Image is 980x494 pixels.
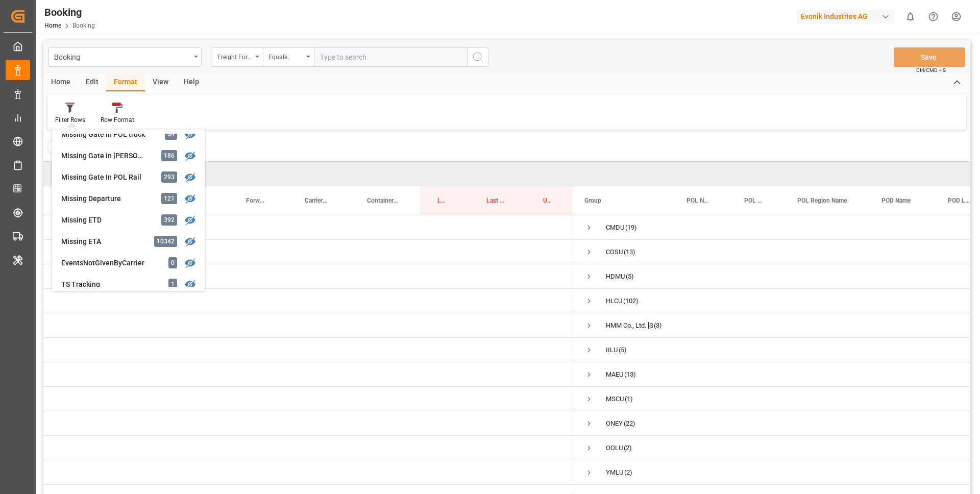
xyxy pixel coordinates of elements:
[486,197,504,204] span: Last Opened By
[881,197,911,204] span: POD Name
[43,411,572,436] div: Press SPACE to select this row.
[246,197,266,204] span: Forwarder Name
[606,338,618,362] div: IILU
[624,240,635,264] span: (13)
[43,289,572,313] div: Press SPACE to select this row.
[437,197,448,204] span: Last Opened Date
[263,47,314,67] button: open menu
[624,412,635,435] span: (22)
[623,289,639,313] span: (102)
[687,197,710,204] span: POL Name
[744,197,764,204] span: POL Locode
[43,460,572,485] div: Press SPACE to select this row.
[43,313,572,338] div: Press SPACE to select this row.
[305,197,328,204] span: Carrier Booking No.
[624,363,636,386] span: (13)
[101,115,134,125] div: Row Format
[543,197,551,204] span: Update Last Opened By
[922,5,945,28] button: Help Center
[606,240,623,264] div: COSU
[624,436,632,460] span: (2)
[314,47,467,67] input: Type to search
[61,236,151,247] div: Missing ETA
[894,47,965,67] button: Save
[217,50,252,62] div: Freight Forwarder's Reference No.
[606,265,625,288] div: HDMU
[176,74,207,91] div: Help
[161,193,177,204] div: 121
[606,314,653,337] div: HMM Co., Ltd. [STREET_ADDRESS]
[61,215,151,226] div: Missing ETD
[106,74,145,91] div: Format
[624,461,632,484] span: (2)
[61,151,151,161] div: Missing Gate in [PERSON_NAME]
[606,412,623,435] div: ONEY
[797,7,899,26] button: Evonik Industries AG
[168,279,177,290] div: 1
[654,314,662,337] span: (3)
[78,74,106,91] div: Edit
[606,387,624,411] div: MSCU
[48,47,202,67] button: open menu
[606,436,623,460] div: OOLU
[43,436,572,460] div: Press SPACE to select this row.
[161,171,177,183] div: 293
[948,197,972,204] span: POD Locode
[606,363,623,386] div: MAEU
[916,66,946,74] span: Ctrl/CMD + S
[43,264,572,289] div: Press SPACE to select this row.
[168,257,177,268] div: 0
[797,9,895,24] div: Evonik Industries AG
[606,289,622,313] div: HLCU
[161,214,177,226] div: 392
[467,47,488,67] button: search button
[54,50,190,63] div: Booking
[626,265,634,288] span: (5)
[145,74,176,91] div: View
[161,150,177,161] div: 186
[61,129,151,140] div: Missing Gate in POL truck
[899,5,922,28] button: show 0 new notifications
[61,279,151,290] div: TS Tracking
[625,216,637,239] span: (19)
[55,115,85,125] div: Filter Rows
[154,236,177,247] div: 10342
[44,5,95,20] div: Booking
[606,216,624,239] div: CMDU
[43,387,572,411] div: Press SPACE to select this row.
[165,129,177,140] div: 54
[43,240,572,264] div: Press SPACE to select this row.
[61,258,151,268] div: EventsNotGivenByCarrier
[584,197,601,204] span: Group
[619,338,627,362] span: (5)
[43,362,572,387] div: Press SPACE to select this row.
[44,22,61,29] a: Home
[212,47,263,67] button: open menu
[43,215,572,240] div: Press SPACE to select this row.
[606,461,623,484] div: YMLU
[43,74,78,91] div: Home
[367,197,399,204] span: Container No.
[61,193,151,204] div: Missing Departure
[43,338,572,362] div: Press SPACE to select this row.
[61,172,151,183] div: Missing Gate In POL Rail
[625,387,633,411] span: (1)
[797,197,847,204] span: POL Region Name
[268,50,303,62] div: Equals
